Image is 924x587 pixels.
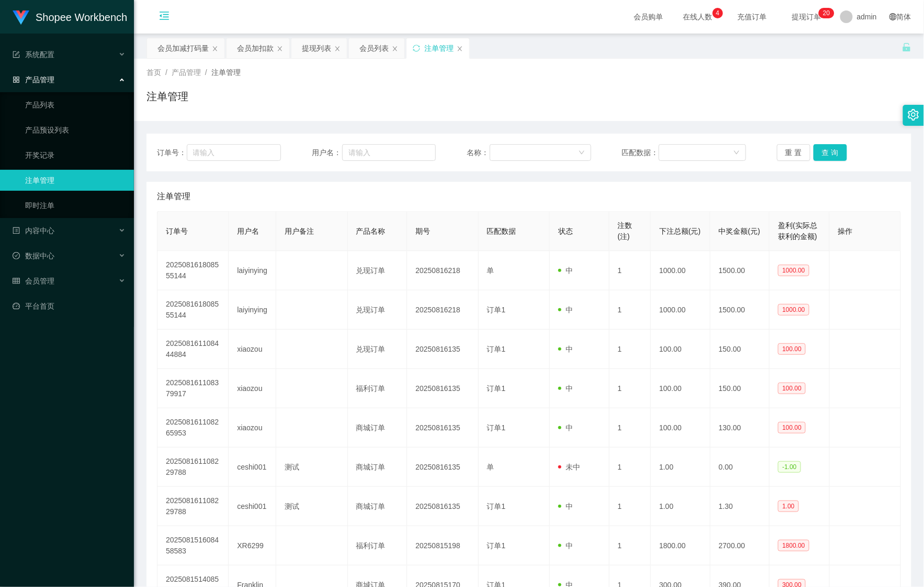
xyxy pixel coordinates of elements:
[157,251,229,290] td: 202508161808555144
[558,541,573,550] span: 中
[211,68,241,77] span: 注单管理
[711,330,770,369] td: 150.00
[778,265,809,276] span: 1000.00
[558,423,573,432] span: 中
[407,251,478,290] td: 20250816218
[908,109,919,121] i: 图标: setting
[610,448,651,487] td: 1
[147,89,188,104] h1: 注单管理
[651,448,711,487] td: 1.00
[487,463,494,471] span: 单
[277,46,283,52] i: 图标: close
[187,144,281,161] input: 请输入
[359,38,389,58] div: 会员列表
[778,422,806,433] span: 100.00
[392,46,398,52] i: 图标: close
[13,51,20,58] i: 图标: form
[165,68,167,77] span: /
[716,8,720,18] p: 4
[237,38,274,58] div: 会员加扣款
[285,227,314,235] span: 用户备注
[711,408,770,448] td: 130.00
[838,227,853,235] span: 操作
[237,227,259,235] span: 用户名
[348,408,408,448] td: 商城订单
[356,227,386,235] span: 产品名称
[13,13,127,21] a: Shopee Workbench
[334,46,341,52] i: 图标: close
[157,448,229,487] td: 202508161108229788
[205,68,207,77] span: /
[229,487,276,526] td: ceshi001
[778,461,801,473] span: -1.00
[558,227,573,235] span: 状态
[711,369,770,408] td: 150.00
[558,306,573,314] span: 中
[889,13,897,20] i: 图标: global
[348,290,408,330] td: 兑现订单
[778,221,817,241] span: 盈利(实际总获利的金额)
[229,448,276,487] td: ceshi001
[302,38,331,58] div: 提现列表
[348,251,408,290] td: 兑现订单
[407,448,478,487] td: 20250816135
[13,277,20,285] i: 图标: table
[13,10,29,25] img: logo.9652507e.png
[618,221,633,241] span: 注数(注)
[902,42,911,52] i: 图标: unlock
[651,251,711,290] td: 1000.00
[407,290,478,330] td: 20250816218
[25,94,126,115] a: 产品列表
[13,76,20,83] i: 图标: appstore-o
[610,487,651,526] td: 1
[212,46,218,52] i: 图标: close
[13,252,54,260] span: 数据中心
[711,487,770,526] td: 1.30
[610,251,651,290] td: 1
[157,290,229,330] td: 202508161808555144
[733,13,772,20] span: 充值订单
[711,251,770,290] td: 1500.00
[348,369,408,408] td: 福利订单
[229,369,276,408] td: xiaozou
[13,226,54,235] span: 内容中心
[777,144,810,161] button: 重 置
[407,526,478,566] td: 20250815198
[651,330,711,369] td: 100.00
[25,145,126,166] a: 开奖记录
[711,526,770,566] td: 2700.00
[787,13,827,20] span: 提现订单
[778,540,809,551] span: 1800.00
[157,487,229,526] td: 202508161108229788
[558,266,573,275] span: 中
[558,463,580,471] span: 未中
[457,46,463,52] i: 图标: close
[651,290,711,330] td: 1000.00
[610,330,651,369] td: 1
[407,487,478,526] td: 20250816135
[157,526,229,566] td: 202508151608458583
[778,383,806,394] span: 100.00
[622,147,659,158] span: 匹配数据：
[276,487,347,526] td: 测试
[487,266,494,275] span: 单
[229,408,276,448] td: xiaozou
[659,227,701,235] span: 下注总额(元)
[276,448,347,487] td: 测试
[467,147,490,158] span: 名称：
[487,227,516,235] span: 匹配数据
[424,38,454,58] div: 注单管理
[610,290,651,330] td: 1
[229,330,276,369] td: xiaozou
[229,290,276,330] td: laiyinying
[487,423,506,432] span: 订单1
[13,296,126,317] a: 图标: dashboard平台首页
[713,8,723,18] sup: 4
[558,502,573,510] span: 中
[157,408,229,448] td: 202508161108265953
[579,149,585,157] i: 图标: down
[610,526,651,566] td: 1
[734,149,740,157] i: 图标: down
[651,526,711,566] td: 1800.00
[348,330,408,369] td: 兑现订单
